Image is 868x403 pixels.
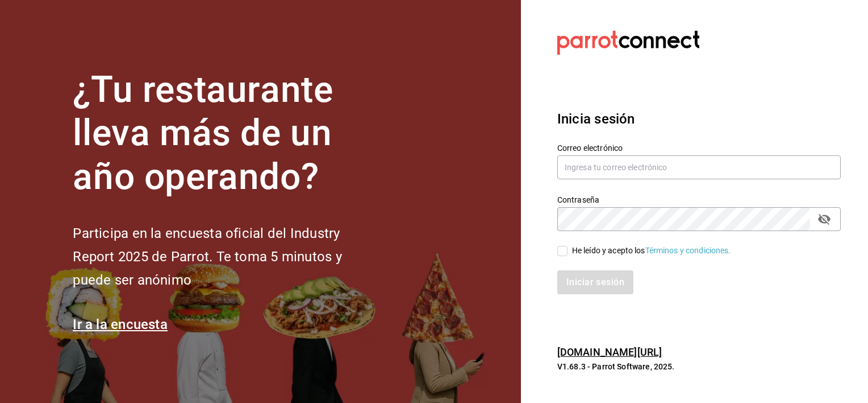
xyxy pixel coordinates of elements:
[73,222,379,291] h2: Participa en la encuesta oficial del Industry Report 2025 de Parrot. Te toma 5 minutos y puede se...
[557,143,841,151] label: Correo electrónico
[815,209,834,229] button: passwordField
[557,109,841,129] h3: Inicia sesión
[557,346,662,358] a: [DOMAIN_NAME][URL]
[557,155,841,179] input: Ingresa tu correo electrónico
[73,68,379,199] h1: ¿Tu restaurante lleva más de un año operando?
[557,361,841,372] p: V1.68.3 - Parrot Software, 2025.
[645,246,731,255] a: Términos y condiciones.
[73,316,168,332] a: Ir a la encuesta
[572,245,731,257] div: He leído y acepto los
[557,195,841,203] label: Contraseña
